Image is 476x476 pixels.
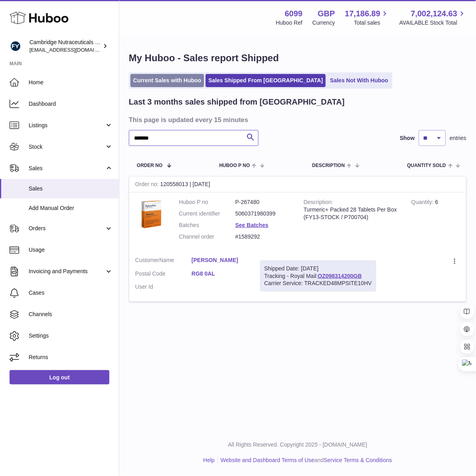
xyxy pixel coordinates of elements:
[412,199,435,207] strong: Quantity
[411,8,457,19] span: 7,002,124.63
[179,221,235,229] dt: Batches
[235,198,292,206] dd: P-267480
[304,206,400,221] div: Turmeric+ Packed 28 Tablets Per Box (FY13-STOCK / P700704)
[129,97,345,107] h2: Last 3 months sales shipped from [GEOGRAPHIC_DATA]
[264,280,372,287] div: Carrier Service: TRACKED48MPSITE10HV
[179,210,235,218] dt: Current identifier
[29,268,105,275] span: Invoicing and Payments
[29,311,113,318] span: Channels
[29,332,113,340] span: Settings
[129,177,466,192] div: 120558013 | [DATE]
[260,260,376,292] div: Tracking - Royal Mail:
[29,225,105,232] span: Orders
[129,115,464,124] h3: This page is updated every 15 minutes
[29,246,113,254] span: Usage
[276,19,303,27] div: Huboo Ref
[129,52,466,64] h1: My Huboo - Sales report Shipped
[29,79,113,86] span: Home
[135,198,167,230] img: 60991619191506.png
[399,8,466,27] a: 7,002,124.63 AVAILABLE Stock Total
[206,74,326,87] a: Sales Shipped From [GEOGRAPHIC_DATA]
[29,143,105,151] span: Stock
[179,198,235,206] dt: Huboo P no
[29,47,117,53] span: [EMAIL_ADDRESS][DOMAIN_NAME]
[29,185,113,192] span: Sales
[192,270,248,278] a: RG8 0AL
[126,441,470,449] p: All Rights Reserved. Copyright 2025 - [DOMAIN_NAME]
[327,74,391,87] a: Sales Not With Huboo
[450,134,466,142] span: entries
[29,122,105,129] span: Listings
[285,8,303,19] strong: 6099
[312,163,345,168] span: Description
[221,457,315,463] a: Website and Dashboard Terms of Use
[264,265,372,272] div: Shipped Date: [DATE]
[137,163,163,168] span: Order No
[304,199,333,207] strong: Description
[318,8,335,19] strong: GBP
[29,165,105,172] span: Sales
[235,233,292,241] dd: #1589292
[400,134,415,142] label: Show
[313,19,335,27] div: Currency
[192,256,248,264] a: [PERSON_NAME]
[354,19,389,27] span: Total sales
[29,289,113,297] span: Cases
[130,74,204,87] a: Current Sales with Huboo
[10,370,109,385] a: Log out
[29,354,113,361] span: Returns
[135,256,192,266] dt: Name
[324,457,392,463] a: Service Terms & Conditions
[235,210,292,218] dd: 5060371980399
[135,270,192,280] dt: Postal Code
[345,8,380,19] span: 17,186.89
[345,8,389,27] a: 17,186.89 Total sales
[407,163,446,168] span: Quantity Sold
[406,192,466,251] td: 6
[179,233,235,241] dt: Channel order
[135,257,159,263] span: Customer
[218,457,392,464] li: and
[29,100,113,108] span: Dashboard
[10,40,21,52] img: huboo@camnutra.com
[29,204,113,212] span: Add Manual Order
[203,457,215,463] a: Help
[219,163,250,168] span: Huboo P no
[235,222,268,228] a: See Batches
[399,19,466,27] span: AVAILABLE Stock Total
[29,39,101,54] div: Cambridge Nutraceuticals Ltd
[318,273,362,279] a: OZ098314200GB
[135,181,160,189] strong: Order no
[135,283,192,291] dt: User Id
